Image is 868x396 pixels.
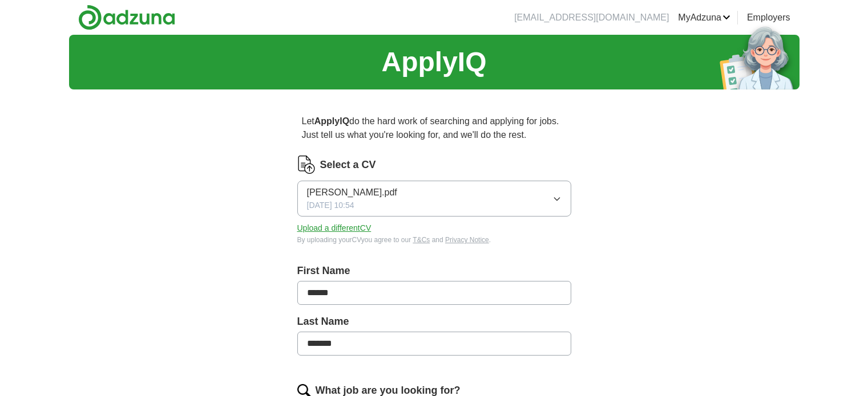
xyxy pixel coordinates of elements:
[307,199,354,211] span: [DATE] 10:54
[320,157,376,173] label: Select a CV
[297,235,571,245] div: By uploading your CV you agree to our and .
[314,116,349,126] strong: ApplyIQ
[297,314,571,329] label: Last Name
[514,11,669,25] li: [EMAIL_ADDRESS][DOMAIN_NAME]
[297,156,316,174] img: CV Icon
[678,11,730,25] a: MyAdzuna
[413,236,430,244] a: T&Cs
[297,222,372,234] button: Upload a differentCV
[747,11,790,25] a: Employers
[445,236,489,244] a: Privacy Notice
[297,110,571,146] p: Let do the hard work of searching and applying for jobs. Just tell us what you're looking for, an...
[297,181,571,217] button: [PERSON_NAME].pdf[DATE] 10:54
[297,263,571,279] label: First Name
[307,186,397,199] span: [PERSON_NAME].pdf
[78,5,175,30] img: Adzuna logo
[381,42,486,83] h1: ApplyIQ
